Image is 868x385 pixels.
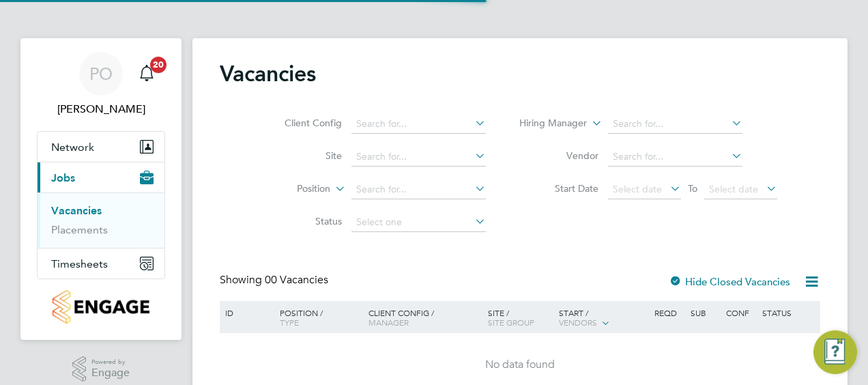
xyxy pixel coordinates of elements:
[91,367,130,379] span: Engage
[613,183,662,195] span: Select date
[709,183,758,195] span: Select date
[51,141,94,154] span: Network
[51,204,102,217] a: Vacancies
[508,117,587,130] label: Hiring Manager
[37,101,165,117] span: Paul O'Keeffe
[270,301,365,334] div: Position /
[684,180,701,197] span: To
[365,301,484,334] div: Client Config /
[351,180,486,199] input: Search for...
[263,149,342,162] label: Site
[53,290,149,324] img: countryside-properties-logo-retina.png
[263,117,342,129] label: Client Config
[133,52,160,96] a: 20
[222,301,270,324] div: ID
[723,301,758,324] div: Conf
[220,60,316,87] h2: Vacancies
[608,147,742,167] input: Search for...
[38,248,164,279] button: Timesheets
[38,132,164,162] button: Network
[51,171,75,184] span: Jobs
[520,149,598,162] label: Vendor
[368,317,409,328] span: Manager
[488,317,534,328] span: Site Group
[759,301,818,324] div: Status
[813,330,857,374] button: Engage Resource Center
[91,356,130,368] span: Powered by
[608,115,742,134] input: Search for...
[263,215,342,227] label: Status
[252,182,330,196] label: Position
[37,290,165,324] a: Go to home page
[222,358,818,372] div: No data found
[38,192,164,248] div: Jobs
[150,57,167,73] span: 20
[265,273,328,287] span: 00 Vacancies
[51,257,108,270] span: Timesheets
[20,38,182,340] nav: Main navigation
[351,213,486,232] input: Select one
[669,275,790,288] label: Hide Closed Vacancies
[280,317,299,328] span: Type
[484,301,556,334] div: Site /
[651,301,686,324] div: Reqd
[351,147,486,167] input: Search for...
[89,65,113,83] span: PO
[687,301,723,324] div: Sub
[51,223,108,236] a: Placements
[38,162,164,192] button: Jobs
[220,273,331,287] div: Showing
[520,182,598,195] label: Start Date
[37,52,165,117] a: PO[PERSON_NAME]
[559,317,597,328] span: Vendors
[72,356,130,382] a: Powered byEngage
[555,301,651,335] div: Start /
[351,115,486,134] input: Search for...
